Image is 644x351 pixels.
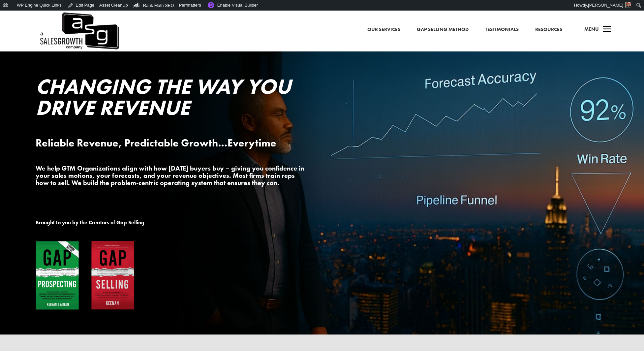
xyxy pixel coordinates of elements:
a: A Sales Growth Company Logo [39,11,119,51]
a: Gap Selling Method [417,25,469,34]
a: Resources [535,25,562,34]
p: Brought to you by the Creators of Gap Selling [36,220,306,226]
span: a [600,23,614,36]
img: Copy of Untitled Design (1) [36,241,135,310]
img: ASG Co. Logo [39,11,119,51]
h2: Changing the Way You Drive Revenue [36,76,306,121]
p: Reliable Revenue, Predictable Growth…Everytime [36,137,306,149]
p: We help GTM Organizations align with how [DATE] buyers buy – giving you confidence in your sales ... [36,165,306,186]
span: Rank Math SEO [143,3,174,8]
a: Our Services [367,25,400,34]
span: Menu [584,26,599,32]
span: [PERSON_NAME] [588,3,623,8]
a: Testimonials [485,25,519,34]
